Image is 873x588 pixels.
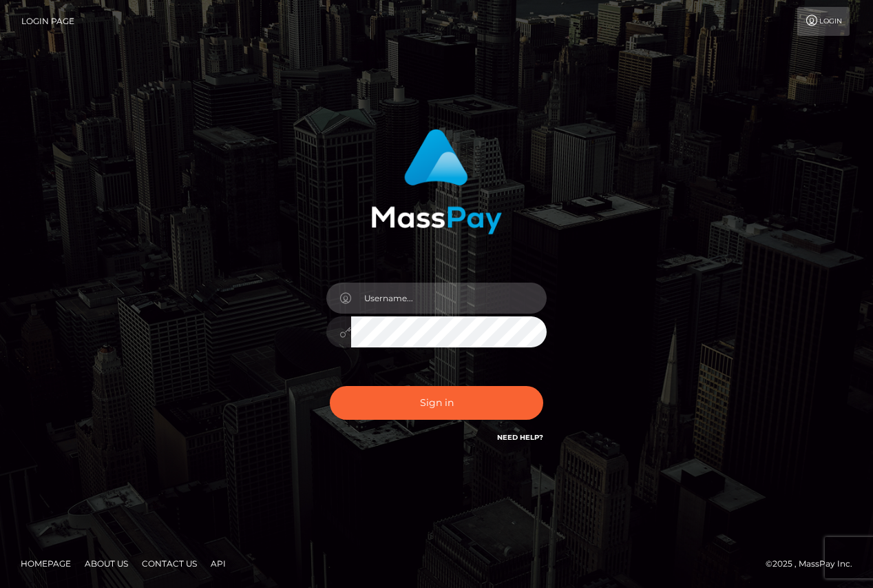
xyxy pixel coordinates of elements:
input: Username... [351,283,547,314]
a: Login [797,7,850,36]
a: Homepage [15,553,76,574]
a: Login Page [21,7,74,36]
a: API [205,553,231,574]
img: MassPay Login [371,129,502,234]
a: Need Help? [497,433,543,442]
button: Sign in [330,386,543,420]
a: About Us [79,553,134,574]
a: Contact Us [136,553,202,574]
div: © 2025 , MassPay Inc. [766,556,863,571]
